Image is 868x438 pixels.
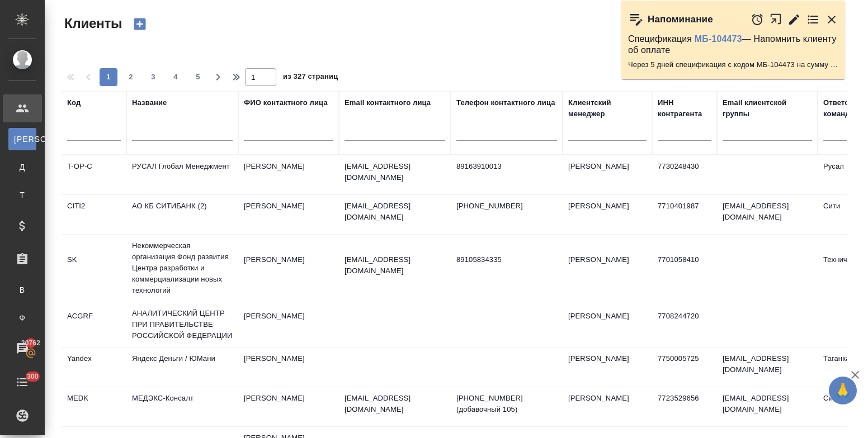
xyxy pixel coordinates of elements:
td: [PERSON_NAME] [238,195,339,234]
button: Создать [126,15,153,34]
td: [EMAIL_ADDRESS][DOMAIN_NAME] [717,347,818,387]
td: АНАЛИТИЧЕСКИЙ ЦЕНТР ПРИ ПРАВИТЕЛЬСТВЕ РОССИЙСКОЙ ФЕДЕРАЦИИ [126,302,238,347]
p: 89105834335 [456,254,557,265]
div: Email клиентской группы [723,97,812,120]
span: 300 [20,371,45,382]
td: [PERSON_NAME] [563,387,652,426]
p: Напоминание [648,14,713,25]
button: Закрыть [825,13,838,26]
button: Редактировать [787,13,801,26]
td: Yandex [62,347,126,387]
p: [EMAIL_ADDRESS][DOMAIN_NAME] [345,201,445,223]
td: 7730248430 [652,155,717,194]
span: 4 [167,72,185,83]
p: [PHONE_NUMBER] [456,201,557,212]
button: Отложить [751,13,764,26]
p: [PHONE_NUMBER] (добавочный 105) [456,393,557,415]
span: 2 [122,72,140,83]
div: Телефон контактного лица [456,97,555,108]
td: МЕДЭКС-Консалт [126,387,238,426]
div: Клиентский менеджер [568,97,647,120]
td: [PERSON_NAME] [238,249,339,288]
button: 5 [189,68,207,86]
td: Яндекс Деньги / ЮМани [126,347,238,387]
td: [PERSON_NAME] [238,155,339,194]
span: Клиенты [62,15,122,32]
span: Т [14,189,31,201]
td: Некоммерческая организация Фонд развития Центра разработки и коммерциализации новых технологий [126,235,238,302]
td: [PERSON_NAME] [238,305,339,344]
div: Email контактного лица [345,97,431,108]
td: [EMAIL_ADDRESS][DOMAIN_NAME] [717,387,818,426]
td: ACGRF [62,305,126,344]
span: 🙏 [833,379,852,402]
span: В [14,284,31,296]
td: [PERSON_NAME] [563,347,652,387]
td: [PERSON_NAME] [563,249,652,288]
p: Через 5 дней спецификация с кодом МБ-104473 на сумму 11058 RUB будет просрочена [628,59,838,70]
p: [EMAIL_ADDRESS][DOMAIN_NAME] [345,161,445,183]
td: 7750005725 [652,347,717,387]
span: 20762 [15,337,47,349]
a: Ф [8,307,36,329]
td: T-OP-C [62,155,126,194]
a: Т [8,184,36,206]
span: 5 [189,72,207,83]
a: МБ-104473 [695,34,742,44]
p: [EMAIL_ADDRESS][DOMAIN_NAME] [345,254,445,277]
td: [PERSON_NAME] [563,195,652,234]
td: 7710401987 [652,195,717,234]
a: 20762 [3,335,42,363]
a: В [8,279,36,301]
button: 🙏 [829,377,857,404]
p: Спецификация — Напомнить клиенту об оплате [628,34,838,56]
div: ИНН контрагента [658,97,711,120]
p: 89163910013 [456,161,557,172]
button: 4 [167,68,185,86]
td: 7723529656 [652,387,717,426]
span: Ф [14,312,31,323]
div: Название [132,97,167,108]
td: CITI2 [62,195,126,234]
td: 7708244720 [652,305,717,344]
td: [PERSON_NAME] [563,305,652,344]
a: [PERSON_NAME] [8,128,36,150]
span: Д [14,161,31,173]
span: 3 [144,72,162,83]
td: РУСАЛ Глобал Менеджмент [126,155,238,194]
td: АО КБ СИТИБАНК (2) [126,195,238,234]
a: Д [8,156,36,178]
button: 3 [144,68,162,86]
td: SK [62,249,126,288]
a: 300 [3,368,42,396]
p: [EMAIL_ADDRESS][DOMAIN_NAME] [345,393,445,415]
td: [EMAIL_ADDRESS][DOMAIN_NAME] [717,195,818,234]
button: Перейти в todo [806,13,820,26]
td: [PERSON_NAME] [238,347,339,387]
button: 2 [122,68,140,86]
td: 7701058410 [652,249,717,288]
td: MEDK [62,387,126,426]
button: Открыть в новой вкладке [770,7,782,31]
td: [PERSON_NAME] [563,155,652,194]
div: Код [67,97,81,108]
td: [PERSON_NAME] [238,387,339,426]
span: [PERSON_NAME] [14,134,31,145]
div: ФИО контактного лица [244,97,328,108]
span: из 327 страниц [283,70,338,86]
